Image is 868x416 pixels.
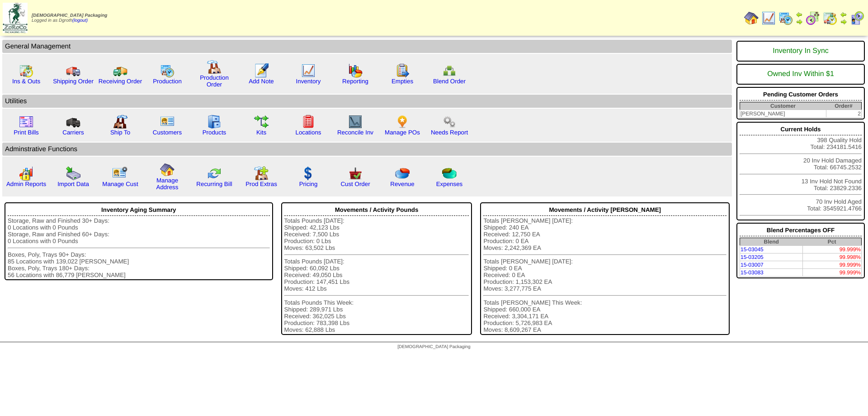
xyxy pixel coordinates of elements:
[392,78,413,85] a: Empties
[160,115,175,129] img: customers.gif
[826,110,861,118] td: 2
[741,246,764,253] a: 15-03045
[200,74,229,88] a: Production Order
[395,115,410,129] img: po.png
[442,166,457,181] img: pie_chart2.png
[761,11,776,25] img: line_graph.gif
[113,115,127,129] img: factory2.gif
[99,78,142,85] a: Receiving Order
[740,238,803,246] th: Blend
[32,13,107,23] span: Logged in as Dgroth
[12,78,40,85] a: Ins & Outs
[19,63,33,78] img: calendarinout.gif
[740,66,862,83] div: Owned Inv Within $1
[196,181,232,187] a: Recurring Bill
[348,166,363,181] img: cust_order.png
[3,3,28,33] img: zoroco-logo-small.webp
[301,115,316,129] img: locations.gif
[806,11,820,25] img: calendarblend.gif
[840,18,847,25] img: arrowright.gif
[102,181,138,187] a: Manage Cust
[254,166,269,181] img: prodextras.gif
[740,89,862,100] div: Pending Customer Orders
[796,11,803,18] img: arrowleft.gif
[740,110,826,118] td: [PERSON_NAME]
[826,102,861,110] th: Order#
[840,11,847,18] img: arrowleft.gif
[153,129,182,136] a: Customers
[741,269,764,276] a: 15-03083
[741,254,764,260] a: 15-03205
[160,63,175,78] img: calendarprod.gif
[284,217,469,333] div: Totals Pounds [DATE]: Shipped: 42,123 Lbs Received: 7,500 Lbs Production: 0 Lbs Moves: 63,502 Lbs...
[284,204,469,216] div: Movements / Activity Pounds
[395,63,410,78] img: workorder.gif
[299,181,318,187] a: Pricing
[395,166,410,181] img: pie_chart.png
[431,129,468,136] a: Needs Report
[8,217,270,278] div: Storage, Raw and Finished 30+ Days: 0 Locations with 0 Pounds Storage, Raw and Finished 60+ Days:...
[397,344,470,349] span: [DEMOGRAPHIC_DATA] Packaging
[778,11,793,25] img: calendarprod.gif
[245,181,277,187] a: Prod Extras
[207,166,222,181] img: reconcile.gif
[2,40,732,53] td: General Management
[62,129,84,136] a: Carriers
[53,78,94,85] a: Shipping Order
[254,63,269,78] img: orders.gif
[740,102,826,110] th: Customer
[72,18,88,23] a: (logout)
[802,253,861,261] td: 99.998%
[342,78,368,85] a: Reporting
[2,95,732,108] td: Utilities
[442,63,457,78] img: network.png
[254,115,269,129] img: workflow.gif
[796,18,803,25] img: arrowright.gif
[442,115,457,129] img: workflow.png
[483,204,726,216] div: Movements / Activity [PERSON_NAME]
[340,181,370,187] a: Cust Order
[301,166,316,181] img: dollar.gif
[823,11,837,25] img: calendarinout.gif
[337,129,373,136] a: Reconcile Inv
[348,63,363,78] img: graph.gif
[348,115,363,129] img: line_graph2.gif
[802,269,861,277] td: 99.999%
[802,246,861,253] td: 99.999%
[802,261,861,269] td: 99.999%
[385,129,420,136] a: Manage POs
[741,262,764,268] a: 15-03007
[483,217,726,333] div: Totals [PERSON_NAME] [DATE]: Shipped: 240 EA Received: 12,750 EA Production: 0 EA Moves: 2,242,36...
[6,181,46,187] a: Admin Reports
[19,115,33,129] img: invoice2.gif
[740,124,862,135] div: Current Holds
[19,166,33,181] img: graph2.png
[66,63,80,78] img: truck.gif
[390,181,414,187] a: Revenue
[850,11,864,25] img: calendarcustomer.gif
[14,129,39,136] a: Print Bills
[57,181,89,187] a: Import Data
[207,60,222,74] img: factory.gif
[2,143,732,156] td: Adminstrative Functions
[802,238,861,246] th: Pct
[433,78,466,85] a: Blend Order
[296,78,321,85] a: Inventory
[66,115,80,129] img: truck3.gif
[110,129,130,136] a: Ship To
[207,115,222,129] img: cabinet.gif
[203,129,226,136] a: Products
[113,63,127,78] img: truck2.gif
[112,166,129,181] img: managecust.png
[301,63,316,78] img: line_graph.gif
[736,122,865,220] div: 398 Quality Hold Total: 234181.5416 20 Inv Hold Damaged Total: 66745.2532 13 Inv Hold Not Found T...
[32,13,107,18] span: [DEMOGRAPHIC_DATA] Packaging
[160,163,175,177] img: home.gif
[66,166,80,181] img: import.gif
[156,177,179,191] a: Manage Address
[740,225,862,236] div: Blend Percentages OFF
[295,129,321,136] a: Locations
[249,78,274,85] a: Add Note
[740,43,862,60] div: Inventory In Sync
[744,11,759,25] img: home.gif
